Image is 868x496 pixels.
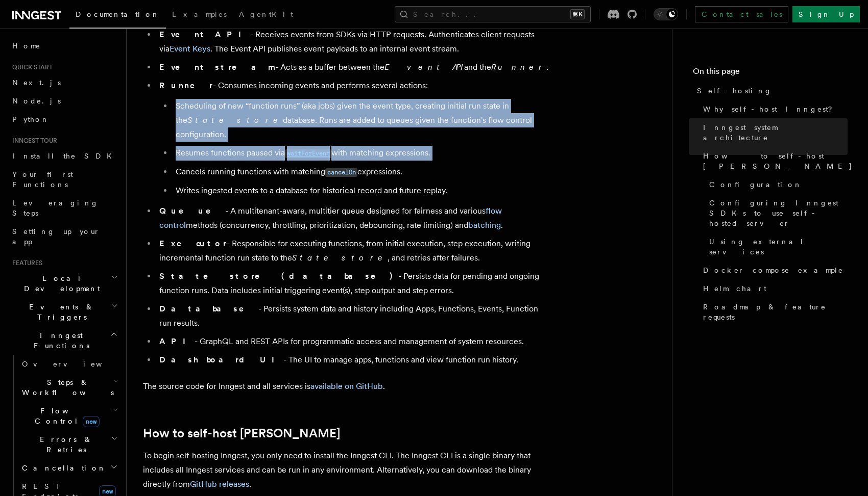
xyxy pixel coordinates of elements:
[159,304,258,314] strong: Database
[156,204,551,232] li: - A multitenant-aware, multitier queue designed for fairness and various methods (concurrency, th...
[18,434,111,455] span: Errors & Retries
[8,302,111,322] span: Events & Triggers
[83,416,100,427] span: new
[18,406,112,426] span: Flow Control
[12,152,118,160] span: Install the SDK
[697,86,772,96] span: Self-hosting
[239,10,293,18] span: AgentKit
[233,3,299,28] a: AgentKit
[12,79,61,87] span: Next.js
[709,237,848,257] span: Using external services
[156,353,551,367] li: - The UI to manage apps, functions and view function run history.
[703,104,839,114] span: Why self-host Inngest?
[12,41,41,51] span: Home
[170,44,210,54] a: Event Keys
[703,283,766,294] span: Helm chart
[18,373,120,402] button: Steps & Workflows
[173,146,551,161] li: Resumes functions paused via with matching expressions.
[8,298,120,326] button: Events & Triggers
[709,198,848,228] span: Configuring Inngest SDKs to use self-hosted server
[8,194,120,222] a: Leveraging Steps
[12,170,73,189] span: Your first Functions
[8,273,111,294] span: Local Development
[159,81,213,90] strong: Runner
[166,3,233,28] a: Examples
[292,253,388,263] em: State store
[699,298,848,326] a: Roadmap & feature requests
[173,184,551,198] li: Writes ingested events to a database for historical record and future replay.
[18,377,114,398] span: Steps & Workflows
[159,271,398,281] strong: State store (database)
[159,206,502,230] a: flow control
[12,115,50,123] span: Python
[18,355,120,373] a: Overview
[699,261,848,279] a: Docker compose example
[156,237,551,265] li: - Responsible for executing functions, from initial execution, step execution, writing incrementa...
[156,334,551,349] li: - GraphQL and REST APIs for programmatic access and management of system resources.
[310,381,383,391] a: available on GitHub
[8,63,53,71] span: Quick start
[695,6,788,22] a: Contact sales
[8,259,42,267] span: Features
[69,3,166,29] a: Documentation
[395,6,591,22] button: Search...⌘K
[699,118,848,147] a: Inngest system architecture
[172,10,227,18] span: Examples
[8,165,120,194] a: Your first Functions
[18,463,106,473] span: Cancellation
[491,62,546,72] em: Runner
[76,10,160,18] span: Documentation
[156,302,551,330] li: - Persists system data and history including Apps, Functions, Events, Function run results.
[18,459,120,477] button: Cancellation
[703,302,848,322] span: Roadmap & feature requests
[705,194,848,232] a: Configuring Inngest SDKs to use self-hosted server
[143,449,551,491] p: To begin self-hosting Inngest, you only need to install the Inngest CLI. The Inngest CLI is a sin...
[159,355,283,364] strong: Dashboard UI
[8,326,120,355] button: Inngest Functions
[325,167,357,176] a: cancelOn
[22,360,127,368] span: Overview
[699,279,848,298] a: Helm chart
[792,6,860,22] a: Sign Up
[709,179,802,190] span: Configuration
[654,8,678,20] button: Toggle dark mode
[159,62,275,72] strong: Event stream
[8,73,120,92] a: Next.js
[18,402,120,430] button: Flow Controlnew
[12,199,99,217] span: Leveraging Steps
[12,227,100,246] span: Setting up your app
[693,82,848,100] a: Self-hosting
[703,122,848,143] span: Inngest system architecture
[12,97,61,105] span: Node.js
[384,62,464,72] em: Event API
[8,92,120,110] a: Node.js
[705,232,848,261] a: Using external services
[173,165,551,179] li: Cancels running functions with matching expressions.
[285,148,331,158] a: waitForEvent
[156,269,551,298] li: - Persists data for pending and ongoing function runs. Data includes initial triggering event(s),...
[468,220,501,230] a: batching
[8,269,120,298] button: Local Development
[143,379,551,394] p: The source code for Inngest and all services is .
[699,147,848,175] a: How to self-host [PERSON_NAME]
[285,149,331,158] code: waitForEvent
[159,206,225,216] strong: Queue
[8,110,120,128] a: Python
[8,330,110,351] span: Inngest Functions
[159,336,195,346] strong: API
[8,222,120,251] a: Setting up your app
[187,115,283,125] em: State store
[705,175,848,194] a: Configuration
[8,37,120,55] a: Home
[8,137,57,145] span: Inngest tour
[325,168,357,177] code: cancelOn
[570,9,585,19] kbd: ⌘K
[703,151,853,171] span: How to self-host [PERSON_NAME]
[699,100,848,118] a: Why self-host Inngest?
[18,430,120,459] button: Errors & Retries
[159,30,250,39] strong: Event API
[156,79,551,198] li: - Consumes incoming events and performs several actions:
[156,28,551,56] li: - Receives events from SDKs via HTTP requests. Authenticates client requests via . The Event API ...
[156,60,551,74] li: - Acts as a buffer between the and the .
[159,239,227,248] strong: Executor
